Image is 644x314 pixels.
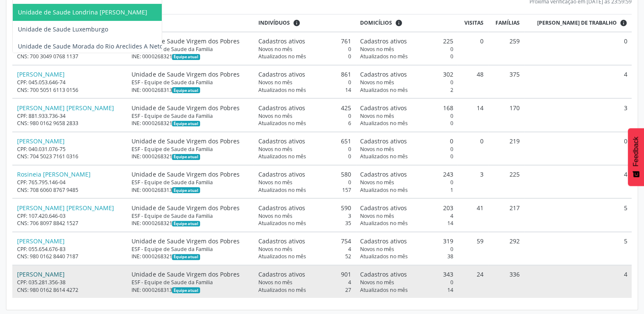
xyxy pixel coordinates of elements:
[132,53,249,60] div: INE: 0000268321
[537,19,617,27] span: [PERSON_NAME] de trabalho
[360,286,453,294] div: 14
[132,70,249,79] div: Unidade de Saude Virgem dos Pobres
[172,87,200,93] span: Esta é a equipe atual deste Agente
[360,153,453,160] div: 0
[458,265,488,298] td: 24
[132,146,249,153] div: ESF - Equipe de Saude da Familia
[360,103,407,112] span: Cadastros ativos
[258,237,305,245] span: Cadastros ativos
[458,132,488,165] td: 0
[132,46,249,53] div: ESF - Equipe de Saude da Familia
[258,170,352,179] div: 580
[132,279,249,286] div: ESF - Equipe de Saude da Familia
[258,146,352,153] div: 0
[258,79,292,86] span: Novos no mês
[17,179,123,186] div: CPF: 765.795.146-04
[258,37,352,46] div: 761
[360,37,407,46] span: Cadastros ativos
[360,186,408,194] span: Atualizados no mês
[360,103,453,112] div: 168
[17,204,114,212] a: [PERSON_NAME] [PERSON_NAME]
[258,245,352,253] div: 4
[17,146,123,153] div: CPF: 040.031.076-75
[524,265,632,298] td: 4
[632,137,640,166] span: Feedback
[360,137,407,146] span: Cadastros ativos
[132,120,249,127] div: INE: 0000268321
[258,170,305,179] span: Cadastros ativos
[360,146,453,153] div: 0
[488,265,524,298] td: 336
[488,232,524,265] td: 292
[258,137,305,146] span: Cadastros ativos
[18,42,163,50] span: Unidade de Saude Morada do Rio Areclides A Neto
[132,186,249,194] div: INE: 0000268313
[458,32,488,65] td: 0
[360,112,453,120] div: 0
[17,253,123,260] div: CNS: 980 0162 8440 7187
[132,212,249,220] div: ESF - Equipe de Saude da Familia
[258,120,306,127] span: Atualizados no mês
[360,46,394,53] span: Novos no mês
[258,270,305,279] span: Cadastros ativos
[360,270,407,279] span: Cadastros ativos
[360,245,453,253] div: 0
[258,203,305,212] span: Cadastros ativos
[258,103,352,112] div: 425
[360,170,407,179] span: Cadastros ativos
[360,203,453,212] div: 203
[258,253,352,260] div: 52
[132,112,249,120] div: ESF - Equipe de Saude da Familia
[458,14,488,32] th: Visitas
[360,146,394,153] span: Novos no mês
[172,221,200,227] span: Esta é a equipe atual deste Agente
[17,104,114,112] a: [PERSON_NAME] [PERSON_NAME]
[360,237,453,245] div: 319
[360,286,408,294] span: Atualizados no mês
[524,32,632,65] td: 0
[360,186,453,194] div: 1
[360,46,453,53] div: 0
[524,65,632,98] td: 4
[258,220,352,227] div: 35
[360,253,453,260] div: 38
[132,153,249,160] div: INE: 0000268321
[17,245,123,253] div: CPF: 055.654.676-83
[360,86,453,94] div: 2
[360,79,394,86] span: Novos no mês
[258,53,352,60] div: 0
[360,53,453,60] div: 0
[17,270,65,278] a: [PERSON_NAME]
[258,153,352,160] div: 0
[18,25,108,33] span: Unidade de Saude Luxemburgo
[360,212,453,220] div: 4
[258,179,352,186] div: 0
[258,212,352,220] div: 3
[172,187,200,193] span: Esta é a equipe atual deste Agente
[360,19,392,27] span: Domicílios
[360,179,394,186] span: Novos no mês
[258,86,352,94] div: 14
[360,112,394,120] span: Novos no mês
[258,120,352,127] div: 6
[360,270,453,279] div: 343
[17,70,65,78] a: [PERSON_NAME]
[132,103,249,112] div: Unidade de Saude Virgem dos Pobres
[458,232,488,265] td: 59
[488,65,524,98] td: 375
[258,37,305,46] span: Cadastros ativos
[17,153,123,160] div: CNS: 704 5023 7161 0316
[258,286,306,294] span: Atualizados no mês
[172,54,200,60] span: Esta é a equipe atual deste Agente
[524,132,632,165] td: 0
[360,237,407,245] span: Cadastros ativos
[488,132,524,165] td: 219
[258,19,290,27] span: Indivíduos
[172,154,200,160] span: Esta é a equipe atual deste Agente
[258,103,305,112] span: Cadastros ativos
[628,128,644,186] button: Feedback - Mostrar pesquisa
[360,70,407,79] span: Cadastros ativos
[132,37,249,46] div: Unidade de Saude Virgem dos Pobres
[132,86,249,94] div: INE: 0000268313
[458,165,488,198] td: 3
